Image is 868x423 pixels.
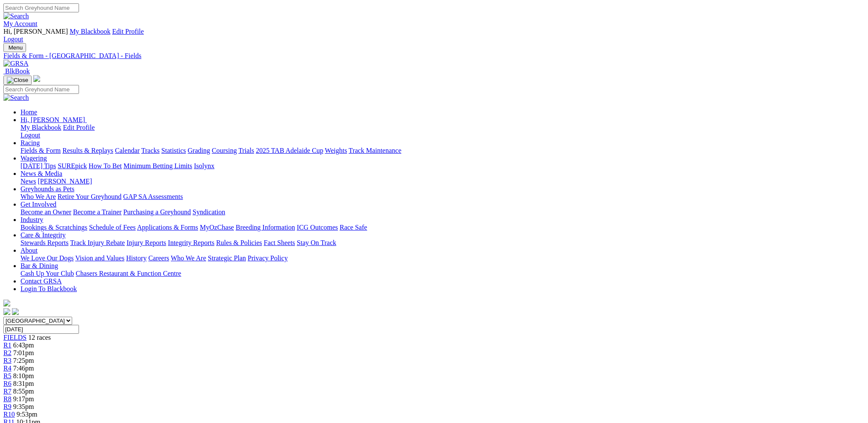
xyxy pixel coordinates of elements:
button: Toggle navigation [3,43,26,52]
a: Fact Sheets [264,239,295,246]
a: Become a Trainer [73,208,122,216]
img: facebook.svg [3,308,10,315]
a: Syndication [193,208,225,216]
div: Bar & Dining [20,270,865,277]
input: Search [3,85,79,94]
a: Purchasing a Greyhound [123,208,191,216]
a: Stewards Reports [20,239,68,246]
a: BlkBook [3,67,30,75]
img: Search [3,12,29,20]
a: Privacy Policy [248,254,288,262]
span: R7 [3,388,12,395]
a: Weights [325,147,347,154]
span: 6:43pm [13,341,34,349]
a: About [20,247,38,254]
a: Care & Integrity [20,231,66,239]
a: R10 [3,411,15,418]
a: News & Media [20,170,62,177]
a: Trials [238,147,254,154]
a: 2025 TAB Adelaide Cup [256,147,323,154]
div: Get Involved [20,208,865,216]
span: Menu [9,44,23,51]
a: Hi, [PERSON_NAME] [20,116,87,123]
span: R9 [3,403,12,410]
div: Racing [20,147,865,155]
a: Isolynx [194,162,214,169]
button: Toggle navigation [3,76,32,85]
a: Calendar [115,147,140,154]
a: Track Maintenance [349,147,401,154]
a: Logout [3,35,23,43]
a: Bar & Dining [20,262,58,269]
a: Fields & Form - [GEOGRAPHIC_DATA] - Fields [3,52,865,60]
a: GAP SA Assessments [123,193,183,200]
a: Injury Reports [126,239,166,246]
span: Hi, [PERSON_NAME] [20,116,85,123]
a: R3 [3,357,12,364]
a: Greyhounds as Pets [20,185,74,193]
div: Care & Integrity [20,239,865,247]
span: 9:17pm [13,395,34,403]
a: Get Involved [20,201,56,208]
a: Stay On Track [297,239,336,246]
div: Greyhounds as Pets [20,193,865,201]
a: ICG Outcomes [297,224,338,231]
a: FIELDS [3,334,26,341]
a: Integrity Reports [168,239,214,246]
a: Grading [188,147,210,154]
a: Home [20,108,37,116]
a: Vision and Values [75,254,124,262]
span: 9:35pm [13,403,34,410]
a: Fields & Form [20,147,61,154]
img: logo-grsa-white.png [33,75,40,82]
img: Search [3,94,29,102]
img: GRSA [3,60,29,67]
a: Schedule of Fees [89,224,135,231]
a: Careers [148,254,169,262]
a: Who We Are [20,193,56,200]
div: Industry [20,224,865,231]
a: Wagering [20,155,47,162]
a: R8 [3,395,12,403]
a: R1 [3,341,12,349]
a: R4 [3,365,12,372]
a: My Blackbook [20,124,61,131]
a: Logout [20,131,40,139]
a: R2 [3,349,12,356]
a: Cash Up Your Club [20,270,74,277]
a: Track Injury Rebate [70,239,125,246]
span: 8:31pm [13,380,34,387]
div: Hi, [PERSON_NAME] [20,124,865,139]
img: Close [7,77,28,84]
a: R5 [3,372,12,379]
a: Race Safe [339,224,367,231]
a: Strategic Plan [208,254,246,262]
a: History [126,254,146,262]
div: News & Media [20,178,865,185]
a: Results & Replays [62,147,113,154]
a: How To Bet [89,162,122,169]
a: Minimum Betting Limits [123,162,192,169]
span: Hi, [PERSON_NAME] [3,28,68,35]
a: R6 [3,380,12,387]
a: Retire Your Greyhound [58,193,122,200]
a: SUREpick [58,162,87,169]
a: [PERSON_NAME] [38,178,92,185]
a: Breeding Information [236,224,295,231]
img: twitter.svg [12,308,19,315]
div: My Account [3,28,865,43]
a: Statistics [161,147,186,154]
span: BlkBook [5,67,30,75]
a: Bookings & Scratchings [20,224,87,231]
div: Wagering [20,162,865,170]
span: 7:01pm [13,349,34,356]
a: News [20,178,36,185]
a: Contact GRSA [20,277,61,285]
a: Edit Profile [112,28,144,35]
a: We Love Our Dogs [20,254,73,262]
